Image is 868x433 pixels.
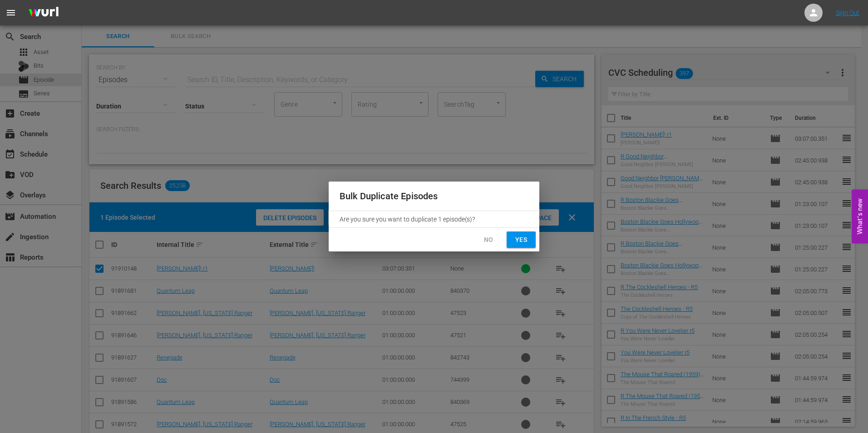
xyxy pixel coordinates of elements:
[481,234,496,246] span: No
[5,7,16,18] span: menu
[507,231,536,248] button: Yes
[514,234,528,246] span: Yes
[329,211,539,227] div: Are you sure you want to duplicate 1 episode(s)?
[340,189,528,203] h2: Bulk Duplicate Episodes
[852,190,868,244] button: Open Feedback Widget
[22,2,65,24] img: ans4CAIJ8jUAAAAAAAAAAAAAAAAAAAAAAAAgQb4GAAAAAAAAAAAAAAAAAAAAAAAAJMjXAAAAAAAAAAAAAAAAAAAAAAAAgAT5G...
[474,231,503,248] button: No
[836,9,859,16] a: Sign Out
